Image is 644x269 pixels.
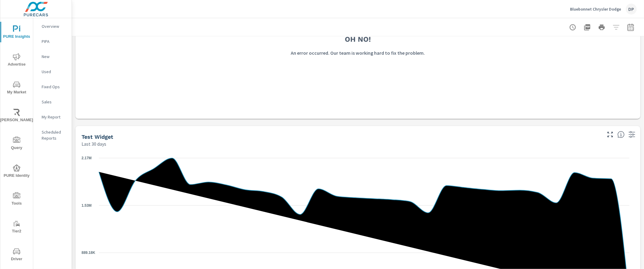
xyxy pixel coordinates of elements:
[2,25,31,40] span: PURE Insights
[2,248,31,263] span: Driver
[42,114,67,120] p: My Report
[33,37,72,46] div: PIPA
[42,84,67,90] p: Fixed Ops
[605,130,615,139] button: Make Fullscreen
[33,52,72,61] div: New
[625,21,637,33] button: Select Date Range
[42,129,67,141] p: Scheduled Reports
[2,109,31,124] span: [PERSON_NAME]
[42,53,67,60] p: New
[33,82,72,91] div: Fixed Ops
[596,21,608,33] button: Print Report
[617,131,625,138] span: This is built from the query!
[42,23,67,29] p: Overview
[291,49,425,57] p: An error occurred. Our team is working hard to fix the problem.
[2,164,31,179] span: PURE Identity
[82,140,106,147] p: Last 30 days
[33,128,72,143] div: Scheduled Reports
[626,4,637,15] div: DP
[2,81,31,96] span: My Market
[33,97,72,106] div: Sales
[345,34,371,44] h3: Oh No!
[33,22,72,31] div: Overview
[42,38,67,44] p: PIPA
[82,251,95,255] text: 889.18K
[2,220,31,235] span: Tier2
[42,69,67,75] p: Used
[570,6,621,12] p: Bluebonnet Chrysler Dodge
[33,112,72,122] div: My Report
[2,53,31,68] span: Advertise
[42,99,67,105] p: Sales
[33,67,72,76] div: Used
[2,137,31,151] span: Query
[2,192,31,207] span: Tools
[82,156,91,160] text: 2.17M
[82,134,113,140] h5: Test Widget
[82,203,91,208] text: 1.53M
[581,21,593,33] button: "Export Report to PDF"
